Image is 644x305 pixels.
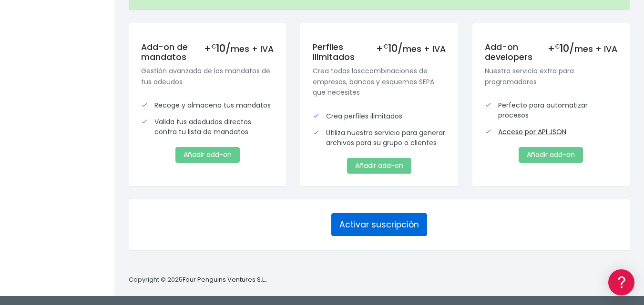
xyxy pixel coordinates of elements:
a: Acceso por API JSON [498,127,566,137]
a: Formatos [10,120,181,135]
h5: Perfiles ilimitados [313,42,445,62]
small: € [211,42,216,50]
div: + 10/ [548,42,617,54]
a: POWERED BY ENCHANT [131,274,184,283]
a: Añadir add-on [347,158,411,174]
p: Copyright © 2025 . [129,275,267,285]
a: Añadir add-on [519,147,583,163]
span: mes + IVA [403,43,446,55]
div: Utiliza nuestro servicio para generar archivos para su grupo o clientes [313,128,445,148]
div: Facturación [10,189,181,198]
div: Recoge y almacena tus mandatos [141,100,274,110]
div: Convertir ficheros [10,105,181,114]
a: Problemas habituales [10,135,181,150]
a: Añadir add-on [175,147,240,163]
small: € [383,42,388,50]
a: API [10,243,181,258]
div: + 10/ [204,42,274,54]
a: Información general [10,81,181,96]
div: Programadores [10,228,181,237]
button: Activar suscripción [331,213,427,236]
a: Videotutoriales [10,150,181,165]
span: mes + IVA [574,43,617,55]
a: Perfiles de empresas [10,165,181,179]
h5: Add-on developers [485,42,617,62]
div: Valida tus adedudos directos contra tu lista de mandatos [141,117,274,137]
span: mes + IVA [231,43,274,55]
a: Four Penguins Ventures S.L. [183,275,266,284]
div: Perfecto para automatizar procesos [485,100,617,120]
div: + 10/ [376,42,446,54]
button: Contáctanos [10,255,181,271]
small: € [555,42,560,50]
div: Crea perfiles ilimitados [313,111,445,121]
a: General [10,204,181,219]
p: Crea todas lasccombinaciones de empresas, bancos y esquemas SEPA que necesites [313,66,445,98]
div: Información general [10,66,181,75]
p: Gestión avanzada de los mandatos de tus adeudos [141,66,274,87]
h5: Add-on de mandatos [141,42,274,62]
p: Nuestro servicio extra para programadores [485,66,617,87]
